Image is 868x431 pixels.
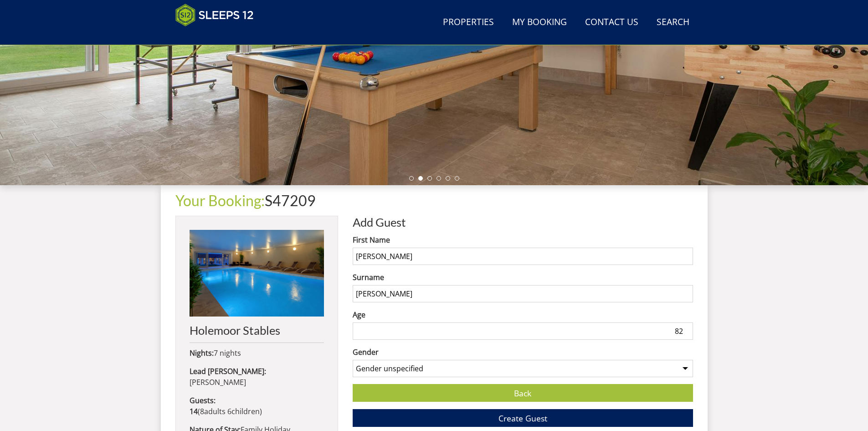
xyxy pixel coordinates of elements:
iframe: Customer reviews powered by Trustpilot [171,32,267,40]
span: [PERSON_NAME] [190,377,246,387]
span: Create Guest [498,413,547,424]
span: ren [248,406,260,416]
a: Contact Us [581,12,642,33]
span: ( ) [190,406,262,416]
span: adult [200,406,226,416]
h2: Holemoor Stables [190,324,324,337]
img: An image of 'Holemoor Stables' [190,230,324,317]
strong: Nights: [190,348,214,358]
span: child [226,406,260,416]
input: Surname [353,285,693,302]
a: Holemoor Stables [190,230,324,337]
strong: 14 [190,406,198,416]
a: Back [353,384,693,402]
a: Search [653,12,693,33]
label: Gender [353,347,693,358]
p: 7 nights [190,348,324,358]
a: Properties [439,12,498,33]
label: Age [353,309,693,320]
button: Create Guest [353,409,693,427]
span: s [222,406,226,416]
a: My Booking [508,12,570,33]
h1: S47209 [175,192,693,208]
label: Surname [353,272,693,283]
span: 8 [200,406,204,416]
span: 6 [227,406,231,416]
strong: Lead [PERSON_NAME]: [190,366,266,376]
img: Sleeps 12 [175,4,254,26]
h2: Add Guest [353,216,693,228]
strong: Guests: [190,395,216,405]
a: Your Booking: [175,192,265,209]
label: First Name [353,234,693,245]
input: Forename [353,248,693,265]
